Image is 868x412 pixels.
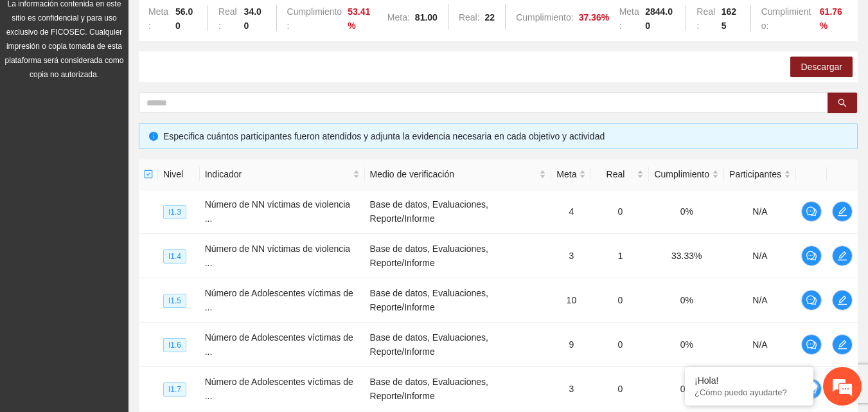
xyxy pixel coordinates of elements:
span: I1.6 [163,338,186,352]
span: Descargar [801,60,842,74]
th: Participantes [724,159,796,190]
td: N/A [724,190,796,234]
div: ¡Hola! [695,375,804,386]
td: 0 [591,323,649,367]
strong: 2844.00 [645,6,673,31]
td: 0% [649,323,724,367]
td: N/A [724,323,796,367]
span: Número de Adolescentes víctimas de ... [205,332,353,357]
span: Participantes [729,167,781,181]
span: Número de NN víctimas de violencia ... [205,244,350,268]
td: N/A [724,278,796,323]
button: comment [801,201,822,222]
button: Descargar [790,57,853,77]
td: 1 [591,234,649,278]
span: Real [596,167,634,181]
td: 0 [591,190,649,234]
td: N/A [724,234,796,278]
span: Cumplimiento: [761,6,811,31]
td: 4 [551,190,591,234]
span: Cumplimiento: [287,6,342,31]
strong: 34.00 [244,6,261,31]
th: Indicador [200,159,365,190]
strong: 81.00 [415,12,438,22]
th: Medio de verificación [365,159,552,190]
td: 9 [551,323,591,367]
span: Número de NN víctimas de violencia ... [205,199,350,224]
span: Estamos en línea. [75,134,177,264]
span: I1.3 [163,205,186,219]
button: edit [832,334,853,355]
button: search [828,93,857,113]
button: edit [832,290,853,310]
th: Real [591,159,649,190]
span: edit [833,339,852,350]
td: Base de datos, Evaluaciones, Reporte/Informe [365,278,552,323]
span: info-circle [149,132,158,141]
td: 0% [649,367,724,411]
span: search [838,98,847,109]
div: Minimizar ventana de chat en vivo [211,6,242,37]
span: Indicador [205,167,350,181]
span: Real: [218,6,237,31]
button: comment [801,290,822,310]
button: edit [832,246,853,266]
td: 0% [649,278,724,323]
th: Cumplimiento [649,159,724,190]
th: Meta [551,159,591,190]
strong: 37.36 % [579,12,610,22]
span: Meta: [148,6,168,31]
button: edit [832,201,853,222]
td: 33.33% [649,234,724,278]
span: Medio de verificación [370,167,537,181]
td: Base de datos, Evaluaciones, Reporte/Informe [365,234,552,278]
td: 0 [591,278,649,323]
span: I1.4 [163,249,186,264]
textarea: Escriba su mensaje y pulse “Intro” [6,275,245,320]
span: I1.5 [163,294,186,308]
span: Meta: [387,12,410,22]
span: Número de Adolescentes víctimas de ... [205,288,353,312]
td: 0 [591,367,649,411]
div: Especifica cuántos participantes fueron atendidos y adjunta la evidencia necesaria en cada objeti... [163,129,847,143]
span: Número de Adolescentes víctimas de ... [205,377,353,401]
td: Base de datos, Evaluaciones, Reporte/Informe [365,190,552,234]
span: Cumplimiento [654,167,709,181]
button: comment [801,334,822,355]
strong: 53.41 % [348,6,370,31]
td: 0% [649,190,724,234]
p: ¿Cómo puedo ayudarte? [695,388,804,397]
th: Nivel [158,159,200,190]
strong: 1625 [722,6,736,31]
strong: 61.76 % [820,6,842,31]
strong: 56.00 [175,6,193,31]
td: 10 [551,278,591,323]
div: Chatee con nosotros ahora [67,66,216,82]
span: edit [833,295,852,305]
span: Real: [696,6,715,31]
span: Real: [459,12,480,22]
span: edit [833,206,852,217]
button: comment [801,246,822,266]
span: Meta: [619,6,639,31]
span: check-square [144,170,153,179]
span: I1.7 [163,382,186,397]
td: 3 [551,367,591,411]
span: Cumplimiento: [516,12,573,22]
td: Base de datos, Evaluaciones, Reporte/Informe [365,367,552,411]
td: Base de datos, Evaluaciones, Reporte/Informe [365,323,552,367]
span: Meta [556,167,576,181]
strong: 22 [485,12,495,22]
td: 3 [551,234,591,278]
span: edit [833,251,852,261]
